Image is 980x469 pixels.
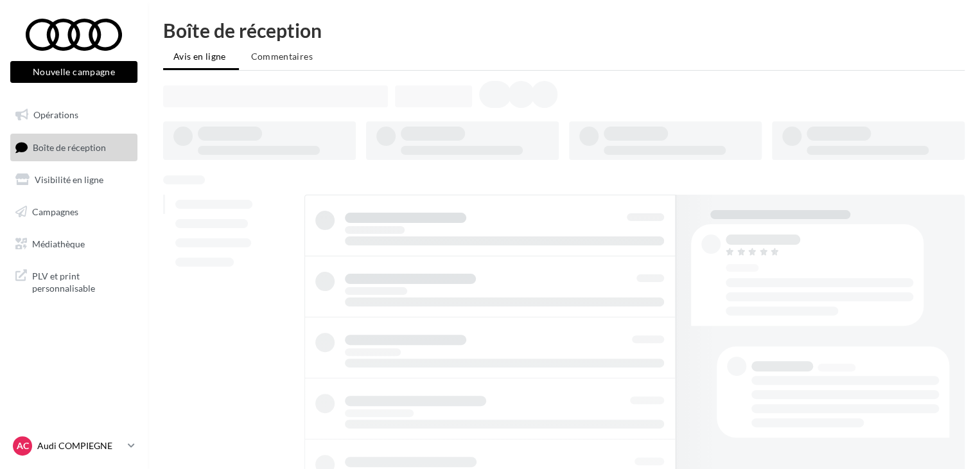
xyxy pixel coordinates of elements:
[163,21,965,40] div: Boîte de réception
[8,199,140,226] a: Campagnes
[35,174,103,185] span: Visibilité en ligne
[8,102,140,128] a: Opérations
[8,262,140,300] a: PLV et print personnalisable
[33,141,106,152] span: Boîte de réception
[8,231,140,258] a: Médiathèque
[32,267,132,295] span: PLV et print personnalisable
[10,61,137,83] button: Nouvelle campagne
[32,238,85,249] span: Médiathèque
[32,206,78,217] span: Campagnes
[8,134,140,161] a: Boîte de réception
[17,439,29,452] span: AC
[251,51,313,62] span: Commentaires
[10,434,137,458] a: AC Audi COMPIEGNE
[8,166,140,193] a: Visibilité en ligne
[37,439,123,452] p: Audi COMPIEGNE
[33,109,78,120] span: Opérations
